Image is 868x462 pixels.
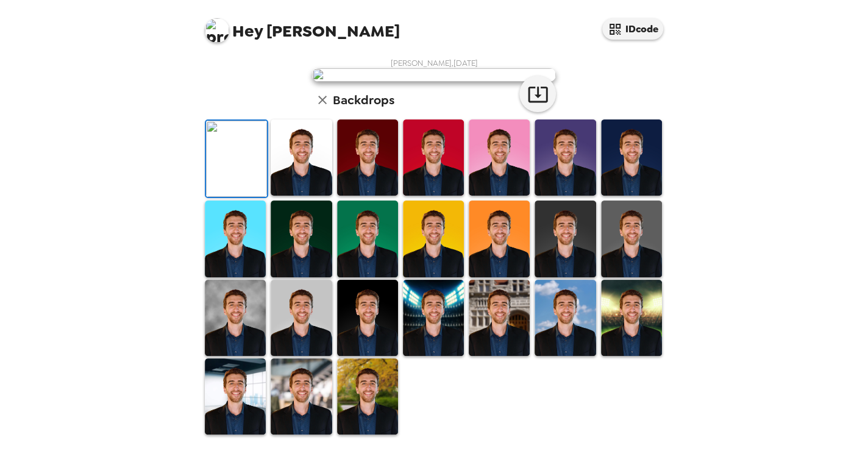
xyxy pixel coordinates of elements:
[602,18,663,40] button: IDcode
[206,121,267,197] img: Original
[205,18,229,43] img: profile pic
[232,20,263,42] span: Hey
[205,12,400,40] span: [PERSON_NAME]
[312,68,556,82] img: user
[333,90,394,110] h6: Backdrops
[391,58,478,68] span: [PERSON_NAME] , [DATE]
